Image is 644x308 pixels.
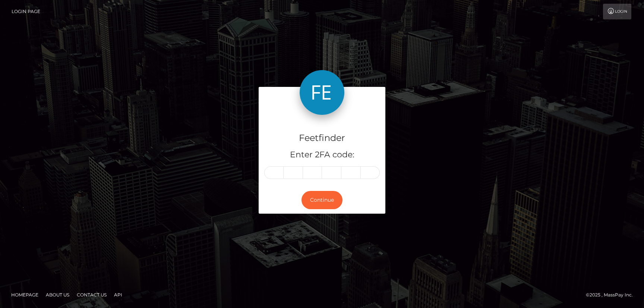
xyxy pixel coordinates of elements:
[111,289,125,301] a: API
[300,70,344,115] img: Feetfinder
[74,289,110,301] a: Contact Us
[264,149,380,161] h5: Enter 2FA code:
[43,289,72,301] a: About Us
[8,289,41,301] a: Homepage
[603,4,631,19] a: Login
[302,191,342,209] button: Continue
[264,132,380,145] h4: Feetfinder
[586,291,638,299] div: © 2025 , MassPay Inc.
[12,4,40,19] a: Login Page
